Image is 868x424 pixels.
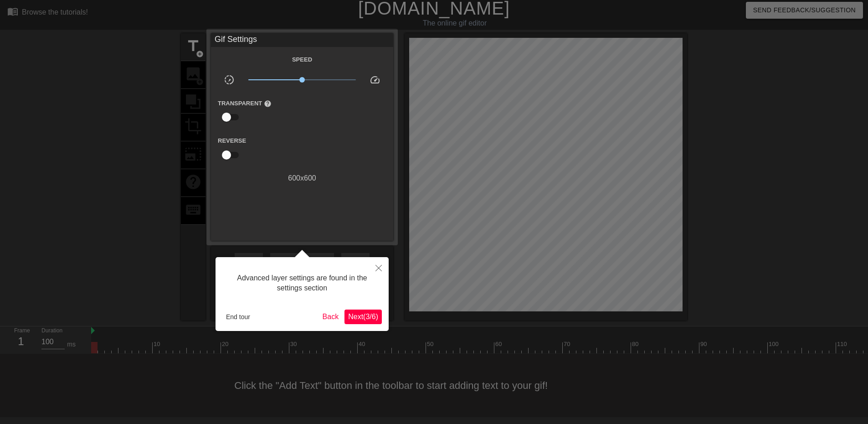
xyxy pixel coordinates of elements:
button: Back [319,310,343,324]
div: Advanced layer settings are found in the settings section [222,264,382,303]
button: Close [369,257,389,278]
span: Next ( 3 / 6 ) [348,313,378,321]
button: End tour [222,310,254,324]
button: Next [344,310,382,324]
